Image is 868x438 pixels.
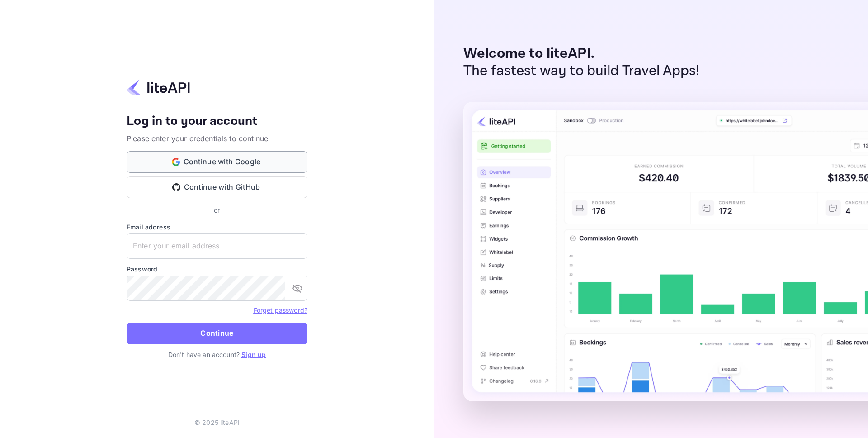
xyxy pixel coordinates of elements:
[254,306,307,314] a: Forget password?
[463,62,700,80] p: The fastest way to build Travel Apps!
[463,45,700,62] p: Welcome to liteAPI.
[127,79,190,96] img: liteapi
[127,233,307,259] input: Enter your email address
[241,351,266,358] a: Sign up
[127,133,307,144] p: Please enter your credentials to continue
[214,205,220,215] p: or
[127,264,307,274] label: Password
[127,114,307,129] h4: Log in to your account
[127,222,307,232] label: Email address
[127,323,307,344] button: Continue
[288,279,307,297] button: toggle password visibility
[127,350,307,359] p: Don't have an account?
[127,151,307,173] button: Continue with Google
[194,418,240,427] p: © 2025 liteAPI
[254,305,307,314] a: Forget password?
[127,176,307,198] button: Continue with GitHub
